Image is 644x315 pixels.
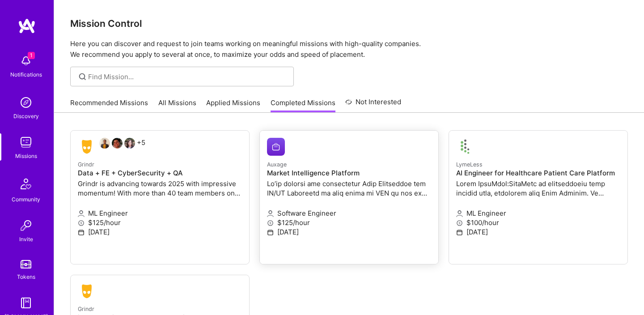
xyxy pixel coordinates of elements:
i: icon Applicant [78,210,85,217]
img: bell [17,52,35,70]
img: Invite [17,217,35,234]
img: Grindr company logo [78,282,96,300]
a: All Missions [158,98,196,113]
input: Find Mission... [88,72,287,81]
div: Tokens [17,272,35,281]
p: $125/hour [267,218,431,227]
div: +5 [78,138,145,156]
p: $100/hour [456,218,620,227]
div: Invite [19,234,33,244]
small: Grindr [78,161,94,168]
img: Community [15,173,37,195]
p: [DATE] [267,227,431,237]
h3: Mission Control [70,18,628,29]
i: icon Applicant [456,210,463,217]
p: $125/hour [78,218,242,227]
i: icon MoneyGray [78,220,85,226]
img: Gabriel Morales [112,138,123,149]
p: Here you can discover and request to join teams working on meaningful missions with high-quality ... [70,38,628,60]
img: logo [18,18,36,34]
p: Grindr is advancing towards 2025 with impressive momentum! With more than 40 team members on boar... [78,179,242,198]
small: Grindr [78,306,94,312]
img: Grindr company logo [78,138,96,156]
img: guide book [17,294,35,312]
a: Recommended Missions [70,98,148,113]
img: LymeLess company logo [456,138,474,156]
p: ML Engineer [456,209,620,218]
i: icon Calendar [267,229,274,236]
div: Community [12,195,40,204]
h4: AI Engineer for Healthcare Patient Care Platform [456,169,620,177]
img: Janet Jones [124,138,135,149]
div: Discovery [13,111,39,121]
span: 1 [28,52,35,59]
i: icon MoneyGray [456,220,463,226]
img: discovery [17,94,35,111]
i: icon Calendar [456,229,463,236]
a: LymeLess company logoLymeLessAI Engineer for Healthcare Patient Care PlatformLorem IpsuMdol:SitaM... [449,131,627,264]
small: LymeLess [456,161,483,168]
p: Lo’ip dolorsi ame consectetur Adip Elitseddoe tem IN/UT Laboreetd ma aliq enima mi VEN qu nos exe... [267,179,431,198]
i: icon Applicant [267,210,274,217]
h4: Data + FE + CyberSecurity + QA [78,169,242,177]
i: icon MoneyGray [267,220,274,226]
img: tokens [21,260,31,268]
p: [DATE] [456,227,620,237]
img: teamwork [17,133,35,151]
a: Not Interested [345,97,401,113]
i: icon SearchGrey [77,72,88,82]
h4: Market Intelligence Platform [267,169,431,177]
small: Auxage [267,161,287,168]
a: Completed Missions [271,98,335,113]
p: Lorem IpsuMdol:SitaMetc ad elitseddoeiu temp incidid utla, etdolorem aliq Enim Adminim. Ve quisno... [456,179,620,198]
a: Grindr company logoAnjul KumarGabriel MoralesJanet Jones+5GrindrData + FE + CyberSecurity + QAGri... [71,131,249,264]
img: Anjul Kumar [99,138,110,149]
p: Software Engineer [267,209,431,218]
p: ML Engineer [78,209,242,218]
a: Applied Missions [206,98,260,113]
a: Auxage company logoAuxageMarket Intelligence PlatformLo’ip dolorsi ame consectetur Adip Elitseddo... [260,131,438,264]
div: Notifications [10,70,42,79]
div: Missions [15,151,37,161]
img: Auxage company logo [267,138,285,156]
p: [DATE] [78,227,242,237]
i: icon Calendar [78,229,85,236]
